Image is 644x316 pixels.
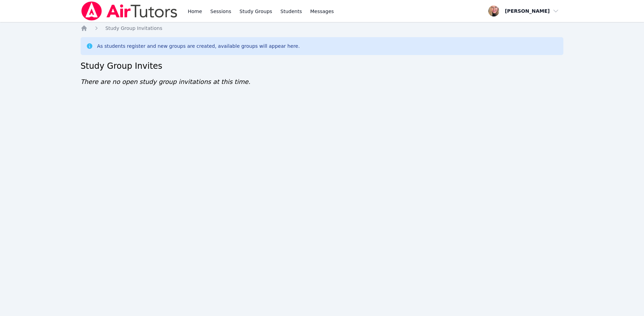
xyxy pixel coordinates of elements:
div: As students register and new groups are created, available groups will appear here. [97,43,300,50]
span: There are no open study group invitations at this time. [81,78,251,85]
h2: Study Group Invites [81,61,564,72]
a: Study Group Invitations [105,25,162,32]
nav: Breadcrumb [81,25,564,32]
img: Air Tutors [81,1,178,21]
span: Messages [310,8,334,15]
span: Study Group Invitations [105,25,162,31]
